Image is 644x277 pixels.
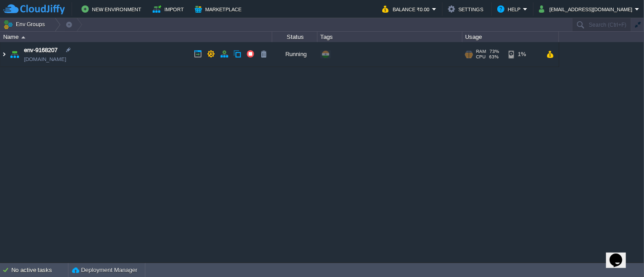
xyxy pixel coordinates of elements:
span: 63% [489,54,499,60]
img: CloudJiffy [3,4,65,15]
button: [EMAIL_ADDRESS][DOMAIN_NAME] [539,4,635,14]
span: 73% [490,49,499,54]
button: Balance ₹0.00 [382,4,432,14]
button: Help [497,4,523,14]
div: Usage [463,32,558,42]
img: AMDAwAAAACH5BAEAAAAALAAAAAABAAEAAAICRAEAOw== [8,42,21,67]
div: Status [273,32,317,42]
button: Env Groups [3,18,48,31]
div: Running [272,42,317,67]
img: AMDAwAAAACH5BAEAAAAALAAAAAABAAEAAAICRAEAOw== [21,36,25,38]
button: Deployment Manager [72,266,137,275]
div: 1% [509,42,538,67]
button: Marketplace [195,4,244,14]
iframe: chat widget [606,241,635,268]
span: CPU [476,54,485,60]
span: RAM [476,49,486,54]
a: env-9168207 [24,46,58,55]
img: AMDAwAAAACH5BAEAAAAALAAAAAABAAEAAAICRAEAOw== [0,42,8,67]
a: [DOMAIN_NAME] [24,55,66,64]
div: Name [1,32,272,42]
div: Tags [318,32,462,42]
button: Settings [448,4,486,14]
button: New Environment [82,4,144,14]
button: Import [153,4,187,14]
